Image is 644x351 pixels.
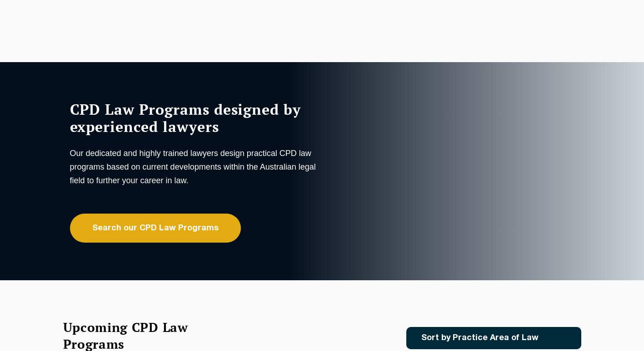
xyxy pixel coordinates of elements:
[70,101,320,135] h1: CPD Law Programs designed by experienced lawyers
[553,334,564,342] img: Icon
[70,146,320,187] p: Our dedicated and highly trained lawyers design practical CPD law programs based on current devel...
[70,214,241,243] a: Search our CPD Law Programs
[406,327,581,349] a: Sort by Practice Area of Law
